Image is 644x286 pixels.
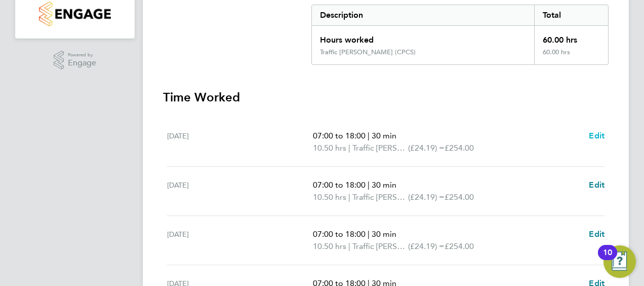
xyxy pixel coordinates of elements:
span: 07:00 to 18:00 [313,229,366,239]
div: Description [312,5,534,25]
span: 10.50 hrs [313,192,346,202]
img: countryside-properties-logo-retina.png [39,2,110,26]
span: Edit [589,180,605,190]
div: [DATE] [167,179,313,203]
span: (£24.19) = [408,192,445,202]
a: Go to home page [27,2,123,26]
span: | [348,192,350,202]
h3: Time Worked [163,89,609,105]
span: Edit [589,131,605,140]
a: Powered byEngage [54,51,97,70]
span: Edit [589,229,605,239]
a: Edit [589,228,605,240]
div: 10 [603,253,612,266]
div: Traffic [PERSON_NAME] (CPCS) [320,48,416,56]
span: Traffic [PERSON_NAME] (CPCS) [352,191,408,203]
span: | [368,229,370,239]
a: Edit [589,179,605,191]
span: (£24.19) = [408,241,445,251]
span: 30 min [372,180,396,190]
span: £254.00 [445,241,474,251]
span: Traffic [PERSON_NAME] (CPCS) [352,142,408,154]
div: [DATE] [167,228,313,253]
span: 07:00 to 18:00 [313,131,366,140]
div: [DATE] [167,130,313,154]
span: | [348,241,350,251]
span: Engage [68,59,96,67]
a: Edit [589,130,605,142]
div: Hours worked [312,26,534,48]
div: 60.00 hrs [534,26,608,48]
span: | [348,143,350,153]
span: 30 min [372,229,396,239]
span: (£24.19) = [408,143,445,153]
span: 30 min [372,131,396,140]
span: Traffic [PERSON_NAME] (CPCS) [352,240,408,253]
div: 60.00 hrs [534,48,608,64]
span: £254.00 [445,143,474,153]
span: | [368,180,370,190]
div: Total [534,5,608,25]
button: Open Resource Center, 10 new notifications [603,245,636,278]
span: £254.00 [445,192,474,202]
div: Summary [311,5,609,65]
span: Powered by [68,51,96,59]
span: 10.50 hrs [313,241,346,251]
span: 10.50 hrs [313,143,346,153]
span: | [368,131,370,140]
span: 07:00 to 18:00 [313,180,366,190]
